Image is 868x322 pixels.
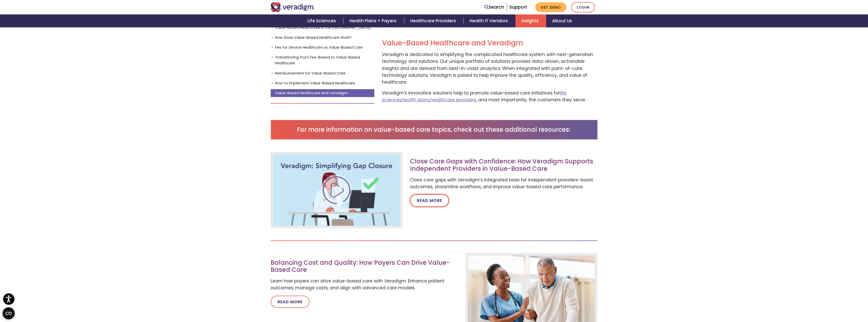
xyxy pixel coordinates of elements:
a: Healthcare Providers [404,14,464,27]
p: Learn how payers can drive value-based care with Veradigm. Enhance patient outcomes, manage costs... [271,278,458,291]
a: Value-Based Healthcare and Veradigm [271,89,375,97]
a: Read more [271,296,309,308]
a: Get Demo [535,2,566,12]
p: Close care gaps with Veradigm’s integrated tools for independent providers-boost outcomes, stream... [410,177,598,190]
a: Fee for Service Healthcare vs Value-Based Care [271,44,375,51]
h2: Value-Based Healthcare and Veradigm [382,39,597,47]
a: Health Plans + Payers [343,14,404,27]
p: Veradigm’s innovative solutions help to promote value-based care initiatives for , , , and most i... [382,90,597,103]
p: Veradigm is dedicated to simplifying the complicated healthcare system with next-generation techn... [382,51,597,86]
a: Life Sciences [301,14,343,27]
a: healthcare providers [430,97,476,103]
a: About Us [546,14,578,27]
a: Transitioning from Fee-Based to Value-Based Healthcare [271,53,375,67]
h3: For more information on value-based care topics, check out these additional resources: [297,125,571,134]
a: Health IT Vendors [464,14,515,27]
img: Veradigm logo [271,2,315,12]
a: Read more [410,194,449,206]
iframe: Drift Chat Widget [771,286,862,316]
a: Value-Based Healthcare in the [GEOGRAPHIC_DATA] [271,24,375,32]
a: Reimbursement for Value-Based Care [271,69,375,77]
a: How to Implement Value-Based Healthcare [271,79,375,87]
a: health plans [402,97,430,103]
a: Insights [515,14,546,27]
a: How Does Value-Based Healthcare Work? [271,34,375,42]
h3: Close Care Gaps with Confidence: How Veradigm Supports Independent Providers in Value-Based Care [410,158,598,173]
a: Login [571,2,595,12]
a: Support [509,4,527,10]
button: Open CMP widget [3,307,15,319]
img: icon-resource-video.svg [321,174,352,206]
a: Search [484,4,504,11]
h3: Balancing Cost and Quality: How Payers Can Drive Value-Based Care [271,259,458,274]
